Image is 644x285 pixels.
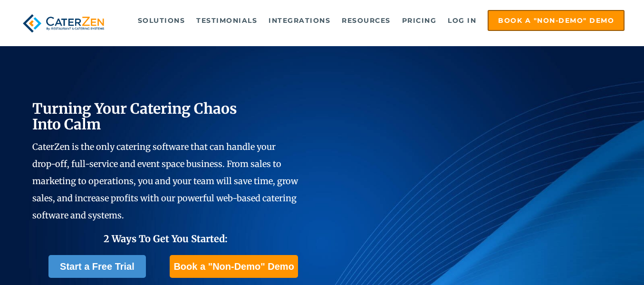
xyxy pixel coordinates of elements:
div: Navigation Menu [123,10,625,31]
a: Book a "Non-Demo" Demo [170,255,298,278]
a: Book a "Non-Demo" Demo [488,10,625,31]
img: caterzen [19,10,107,37]
a: Testimonials [192,11,262,30]
span: Turning Your Catering Chaos Into Calm [32,99,237,133]
a: Integrations [264,11,335,30]
span: CaterZen is the only catering software that can handle your drop-off, full-service and event spac... [32,141,298,221]
span: 2 Ways To Get You Started: [104,233,228,245]
a: Pricing [397,11,442,30]
a: Log in [443,11,481,30]
a: Solutions [133,11,190,30]
iframe: Help widget launcher [559,248,634,275]
a: Start a Free Trial [48,255,146,278]
a: Resources [337,11,395,30]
